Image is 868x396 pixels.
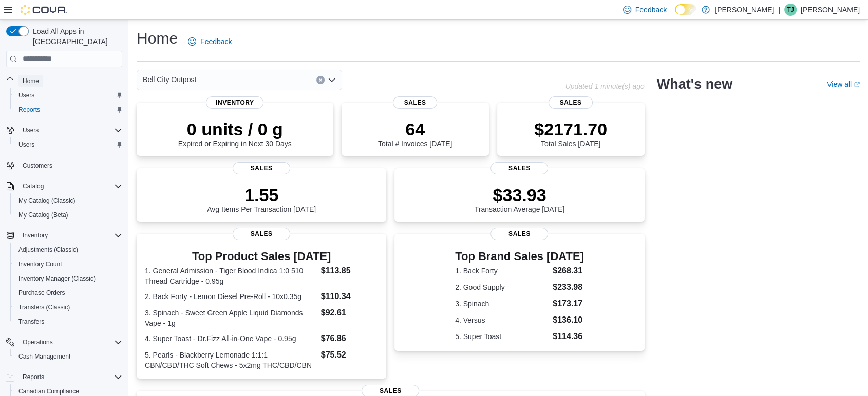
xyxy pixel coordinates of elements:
button: Transfers [10,314,126,329]
dd: $113.85 [321,265,379,277]
span: Inventory Count [14,258,122,270]
div: Total # Invoices [DATE] [378,119,452,148]
button: Cash Management [10,349,126,364]
button: Catalog [18,180,48,192]
span: Operations [18,336,122,348]
input: Dark Mode [675,4,696,15]
img: Cova [21,5,67,15]
a: Inventory Count [14,258,66,270]
button: Customers [2,158,126,173]
a: Purchase Orders [14,287,69,299]
dt: 4. Super Toast - Dr.Fizz All-in-One Vape - 0.95g [145,333,317,344]
dd: $136.10 [553,314,584,326]
h2: What's new [657,76,732,92]
dd: $268.31 [553,265,584,277]
dt: 1. Back Forty [455,266,549,276]
span: Customers [23,162,52,170]
span: Users [23,126,39,134]
span: Reports [23,373,44,381]
span: Inventory Manager (Classic) [18,274,96,283]
span: Cash Management [18,352,70,361]
a: My Catalog (Beta) [14,209,72,221]
span: Inventory [206,96,263,109]
button: Operations [18,336,57,348]
span: Reports [18,106,40,114]
button: Clear input [316,76,325,84]
button: Inventory [18,229,52,242]
svg: External link [854,82,860,88]
span: Users [18,124,122,136]
span: My Catalog (Beta) [18,211,68,219]
a: Customers [18,160,56,172]
span: My Catalog (Classic) [18,196,76,205]
span: Adjustments (Classic) [18,246,78,254]
span: Dark Mode [675,15,675,15]
a: Users [14,89,39,102]
button: My Catalog (Classic) [10,193,126,208]
span: Bell City Outpost [143,73,196,86]
button: My Catalog (Beta) [10,208,126,222]
span: Inventory [23,231,48,240]
span: Operations [23,338,53,346]
button: Users [18,124,43,136]
span: Purchase Orders [14,287,122,299]
dd: $233.98 [553,281,584,293]
span: Users [14,89,122,102]
dt: 4. Versus [455,315,549,325]
button: Home [2,73,126,88]
span: Reports [14,104,122,116]
p: Updated 1 minute(s) ago [565,82,644,90]
a: Inventory Manager (Classic) [14,272,100,285]
span: Feedback [200,36,232,47]
dt: 3. Spinach [455,299,549,309]
p: 1.55 [207,185,316,205]
span: Customers [18,159,122,172]
button: Reports [10,103,126,117]
span: My Catalog (Beta) [14,209,122,221]
p: 0 units / 0 g [178,119,292,140]
span: Inventory [18,229,122,242]
dt: 3. Spinach - Sweet Green Apple Liquid Diamonds Vape - 1g [145,308,317,328]
button: Inventory [2,228,126,243]
button: Purchase Orders [10,286,126,300]
button: Users [2,123,126,137]
p: 64 [378,119,452,140]
div: Total Sales [DATE] [534,119,607,148]
button: Users [10,88,126,103]
span: Sales [549,96,593,109]
span: Sales [490,228,548,240]
span: Transfers [14,315,122,328]
button: Adjustments (Classic) [10,243,126,257]
span: Sales [490,162,548,174]
dt: 5. Super Toast [455,331,549,342]
span: Home [23,77,39,85]
p: | [778,4,780,16]
dd: $110.34 [321,290,379,303]
button: Users [10,137,126,152]
span: Transfers (Classic) [18,303,70,311]
dd: $92.61 [321,307,379,319]
h1: Home [137,28,178,49]
button: Inventory Count [10,257,126,271]
span: Reports [18,371,122,383]
p: [PERSON_NAME] [801,4,860,16]
span: Inventory Count [18,260,62,268]
a: Adjustments (Classic) [14,244,82,256]
span: Cash Management [14,350,122,363]
span: Sales [233,162,290,174]
dd: $76.86 [321,332,379,345]
div: Transaction Average [DATE] [475,185,565,213]
span: Purchase Orders [18,289,65,297]
a: View allExternal link [827,80,860,88]
span: Transfers [18,318,44,326]
a: Transfers (Classic) [14,301,74,313]
button: Transfers (Classic) [10,300,126,314]
h3: Top Brand Sales [DATE] [455,250,584,263]
span: Canadian Compliance [18,387,79,395]
a: Feedback [184,31,236,52]
a: Users [14,138,39,151]
a: Transfers [14,315,48,328]
button: Reports [18,371,48,383]
h3: Top Product Sales [DATE] [145,250,378,263]
span: Transfers (Classic) [14,301,122,313]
